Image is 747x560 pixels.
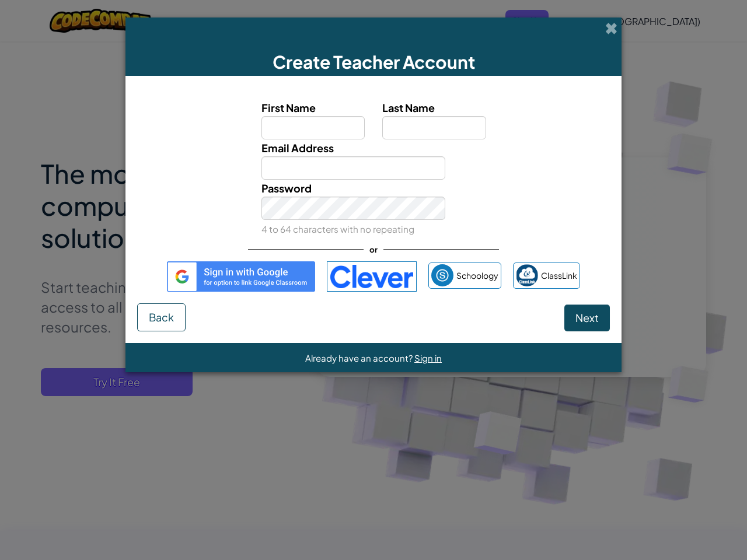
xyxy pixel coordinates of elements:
img: clever-logo-blue.png [327,261,417,292]
span: Create Teacher Account [273,51,475,73]
span: First Name [261,101,316,114]
small: 4 to 64 characters with no repeating [261,223,414,235]
span: Schoology [456,267,498,284]
span: ClassLink [541,267,577,284]
img: gplus_sso_button2.svg [167,261,315,292]
span: or [364,241,383,258]
span: Already have an account? [305,352,414,363]
span: Password [261,181,312,195]
button: Back [137,303,186,331]
span: Next [575,311,599,324]
button: Next [564,304,610,331]
img: classlink-logo-small.png [516,264,538,286]
span: Back [149,310,174,324]
span: Last Name [382,101,435,114]
img: schoology.png [431,264,453,286]
a: Sign in [414,352,442,363]
span: Email Address [261,141,334,155]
